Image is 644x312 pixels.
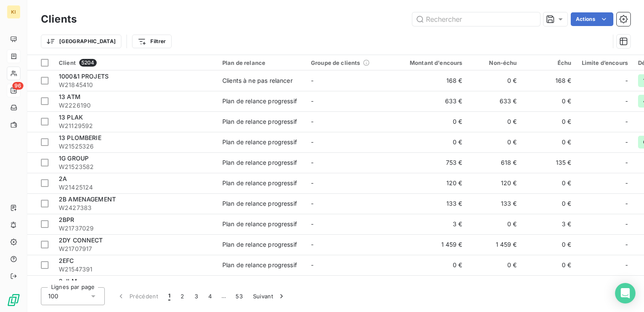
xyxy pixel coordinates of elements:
[625,138,628,146] span: -
[468,275,522,296] td: 2 116 €
[522,255,577,275] td: 0 €
[394,152,468,173] td: 753 €
[59,142,212,151] span: W21525326
[625,240,628,249] span: -
[222,117,297,126] div: Plan de relance progressif
[394,275,468,296] td: 2 116 €
[394,91,468,111] td: 633 €
[311,97,313,105] span: -
[168,292,170,300] span: 1
[79,59,97,67] span: 5204
[625,117,628,126] span: -
[522,70,577,91] td: 168 €
[59,204,212,212] span: W2427383
[394,132,468,152] td: 0 €
[473,59,517,66] div: Non-échu
[59,216,75,223] span: 2BPR
[522,91,577,111] td: 0 €
[59,195,116,203] span: 2B AMENAGEMENT
[311,220,313,227] span: -
[522,275,577,296] td: 0 €
[625,261,628,269] span: -
[468,152,522,173] td: 618 €
[7,5,20,19] div: KI
[394,214,468,234] td: 3 €
[59,163,212,171] span: W21523582
[311,241,313,248] span: -
[59,257,74,264] span: 2EFC
[203,287,217,305] button: 4
[59,114,83,121] span: 13 PLAK
[222,59,301,66] div: Plan de relance
[527,59,572,66] div: Échu
[522,234,577,255] td: 0 €
[59,93,80,100] span: 13 ATM
[190,287,203,305] button: 3
[59,122,212,130] span: W21129592
[59,277,77,285] span: 2 JLM
[222,261,297,269] div: Plan de relance progressif
[468,111,522,132] td: 0 €
[7,293,20,307] img: Logo LeanPay
[222,220,297,228] div: Plan de relance progressif
[394,234,468,255] td: 1 459 €
[394,111,468,132] td: 0 €
[394,193,468,214] td: 133 €
[175,287,189,305] button: 2
[217,289,230,303] span: …
[412,12,540,26] input: Rechercher
[222,97,297,105] div: Plan de relance progressif
[59,183,212,192] span: W21425124
[522,132,577,152] td: 0 €
[311,138,313,146] span: -
[222,138,297,146] div: Plan de relance progressif
[59,245,212,253] span: W21707917
[163,287,175,305] button: 1
[59,236,103,244] span: 2DY CONNECT
[625,76,628,85] span: -
[468,173,522,193] td: 120 €
[59,175,67,182] span: 2A
[41,12,77,27] h3: Clients
[59,101,212,110] span: W2226190
[59,81,212,89] span: W21845410
[468,132,522,152] td: 0 €
[625,179,628,187] span: -
[468,70,522,91] td: 0 €
[571,12,613,26] button: Actions
[59,73,109,80] span: 1000&1 PROJETS
[394,173,468,193] td: 120 €
[522,214,577,234] td: 3 €
[222,158,297,167] div: Plan de relance progressif
[12,82,23,90] span: 96
[222,240,297,249] div: Plan de relance progressif
[59,224,212,233] span: W21737029
[468,234,522,255] td: 1 459 €
[311,179,313,187] span: -
[248,287,291,305] button: Suivant
[468,214,522,234] td: 0 €
[394,70,468,91] td: 168 €
[400,59,463,66] div: Montant d'encours
[468,255,522,275] td: 0 €
[222,199,297,208] div: Plan de relance progressif
[311,200,313,207] span: -
[394,255,468,275] td: 0 €
[48,292,58,300] span: 100
[222,179,297,187] div: Plan de relance progressif
[522,193,577,214] td: 0 €
[59,134,101,141] span: 13 PLOMBERIE
[615,283,635,303] div: Open Intercom Messenger
[59,265,212,274] span: W21547391
[522,152,577,173] td: 135 €
[625,220,628,228] span: -
[522,111,577,132] td: 0 €
[230,287,248,305] button: 53
[222,76,293,85] div: Clients à ne pas relancer
[468,193,522,214] td: 133 €
[311,261,313,268] span: -
[112,287,163,305] button: Précédent
[59,59,76,66] span: Client
[625,97,628,105] span: -
[311,77,313,84] span: -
